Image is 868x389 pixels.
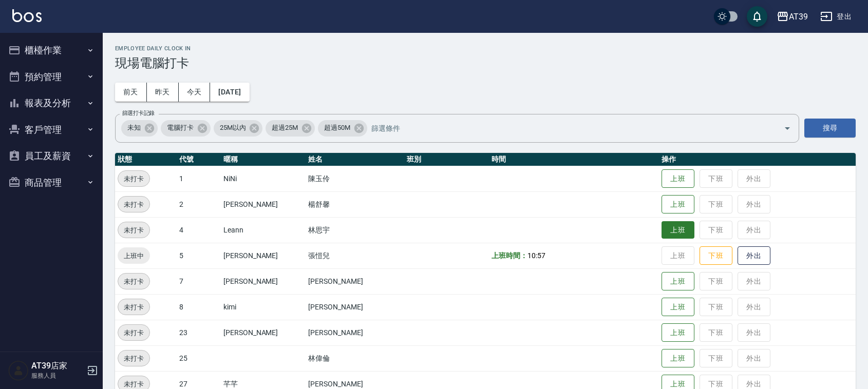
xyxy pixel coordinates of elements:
span: 超過50M [318,123,356,133]
h5: AT39店家 [31,361,84,371]
button: 上班 [662,349,694,368]
p: 服務人員 [31,371,84,380]
button: AT39 [772,6,812,27]
button: 登出 [816,7,856,26]
button: 上班 [662,221,694,239]
span: 未打卡 [118,327,149,338]
span: 未打卡 [118,199,149,210]
td: 楊舒馨 [306,191,404,217]
button: 上班 [662,298,694,317]
th: 暱稱 [221,153,306,166]
button: 客戶管理 [4,116,99,143]
button: Open [779,120,796,137]
span: 10:57 [527,251,545,260]
td: [PERSON_NAME] [221,243,306,268]
button: 搜尋 [804,119,856,138]
td: 5 [177,243,221,268]
span: 未打卡 [118,173,149,184]
td: 林思宇 [306,217,404,243]
th: 狀態 [115,153,177,166]
span: 超過25M [266,123,304,133]
td: 7 [177,268,221,294]
label: 篩選打卡記錄 [122,109,155,117]
td: 25 [177,345,221,371]
td: [PERSON_NAME] [221,191,306,217]
td: Leann [221,217,306,243]
th: 姓名 [306,153,404,166]
th: 操作 [659,153,856,166]
button: 員工及薪資 [4,143,99,169]
button: [DATE] [210,83,249,102]
div: 超過25M [266,120,315,137]
span: 未打卡 [118,302,149,313]
td: 張愷兒 [306,243,404,268]
h3: 現場電腦打卡 [115,56,856,70]
td: 23 [177,320,221,345]
button: 預約管理 [4,64,99,90]
button: save [747,6,767,27]
th: 代號 [177,153,221,166]
button: 商品管理 [4,169,99,196]
div: 25M以內 [214,120,263,137]
td: kimi [221,294,306,320]
div: 電腦打卡 [161,120,211,137]
b: 上班時間： [492,251,527,260]
button: 櫃檯作業 [4,37,99,64]
td: [PERSON_NAME] [221,320,306,345]
td: 2 [177,191,221,217]
span: 上班中 [118,250,150,261]
h2: Employee Daily Clock In [115,45,856,52]
div: AT39 [789,10,808,23]
img: Person [8,360,29,381]
td: 4 [177,217,221,243]
input: 篩選條件 [369,119,766,137]
button: 上班 [662,323,694,342]
td: NiNi [221,166,306,191]
span: 未打卡 [118,276,149,287]
span: 未打卡 [118,353,149,364]
button: 報表及分析 [4,90,99,116]
div: 未知 [121,120,158,137]
button: 外出 [738,246,770,265]
td: [PERSON_NAME] [306,294,404,320]
td: 陳玉伶 [306,166,404,191]
td: 8 [177,294,221,320]
span: 未知 [121,123,147,133]
th: 時間 [489,153,658,166]
span: 25M以內 [214,123,252,133]
td: 林偉倫 [306,345,404,371]
span: 電腦打卡 [161,123,200,133]
button: 昨天 [147,83,179,102]
img: Logo [12,9,42,22]
td: [PERSON_NAME] [221,268,306,294]
button: 今天 [179,83,211,102]
button: 上班 [662,272,694,291]
button: 下班 [700,246,732,265]
td: 1 [177,166,221,191]
td: [PERSON_NAME] [306,320,404,345]
span: 未打卡 [118,225,149,236]
button: 上班 [662,195,694,214]
th: 班別 [404,153,489,166]
button: 上班 [662,169,694,188]
button: 前天 [115,83,147,102]
div: 超過50M [318,120,367,137]
td: [PERSON_NAME] [306,268,404,294]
